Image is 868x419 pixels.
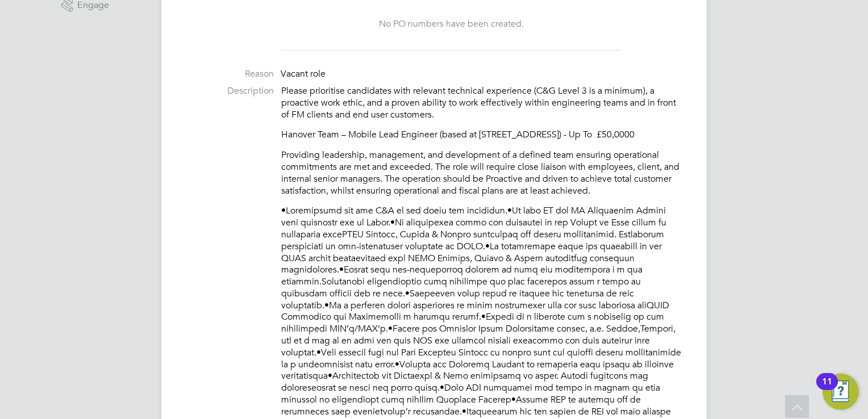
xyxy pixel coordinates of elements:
label: Description [184,85,274,97]
p: Please prioritise candidates with relevant technical experience (C&G Level 3 is a minimum), a pro... [281,85,684,120]
span: Vacant role [281,68,325,79]
span: Engage [77,1,109,10]
label: Reason [184,68,274,80]
p: Providing leadership, management, and development of a defined team ensuring operational commitme... [281,149,684,196]
div: No PO numbers have been created. [292,18,610,30]
p: Hanover Team – Mobile Lead Engineer (based at [STREET_ADDRESS]) - Up To £50,0000 [281,129,684,141]
div: 11 [822,382,832,396]
button: Open Resource Center, 11 new notifications [823,374,859,410]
